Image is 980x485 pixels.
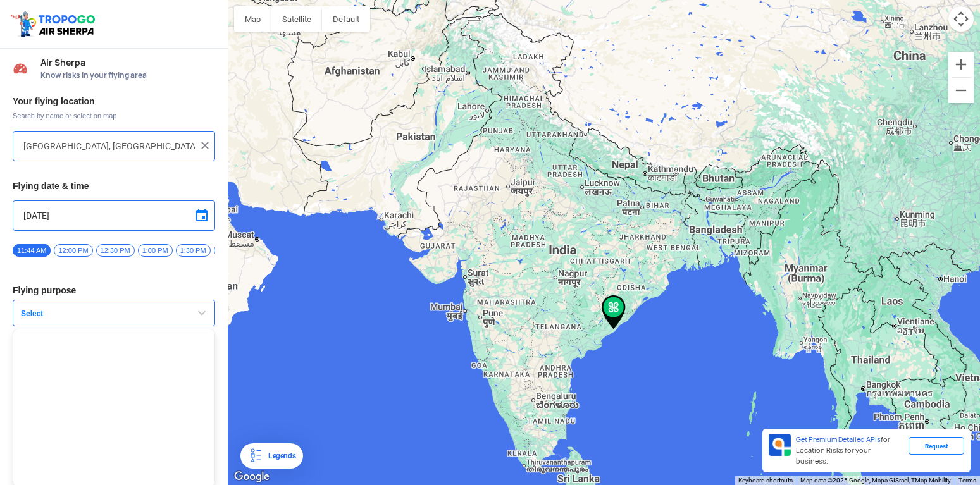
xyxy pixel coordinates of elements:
[958,477,976,484] a: Terms
[199,139,211,152] img: ic_close.png
[13,286,215,295] h3: Flying purpose
[800,477,951,484] span: Map data ©2025 Google, Mapa GISrael, TMap Mobility
[13,61,28,76] img: Risk Scores
[96,244,135,257] span: 12:30 PM
[909,437,964,455] div: Request
[23,208,204,223] input: Select Date
[948,6,974,32] button: Map camera controls
[138,244,173,257] span: 1:00 PM
[214,244,249,257] span: 2:00 PM
[176,244,211,257] span: 1:30 PM
[948,52,974,77] button: Zoom in
[791,434,909,467] div: for Location Risks for your business.
[248,448,263,464] img: Legends
[231,469,273,485] img: Google
[13,300,215,326] button: Select
[231,469,273,485] a: Open this area in Google Maps (opens a new window)
[738,476,793,485] button: Keyboard shortcuts
[234,6,271,32] button: Show street map
[54,244,92,257] span: 12:00 PM
[40,70,215,80] span: Know risks in your flying area
[9,9,99,39] img: ic_tgdronemaps.svg
[271,6,322,32] button: Show satellite imagery
[948,78,974,103] button: Zoom out
[13,97,215,106] h3: Your flying location
[16,309,174,319] span: Select
[13,181,215,190] h3: Flying date & time
[769,434,791,456] img: Premium APIs
[40,58,215,68] span: Air Sherpa
[796,435,881,444] span: Get Premium Detailed APIs
[13,244,51,257] span: 11:44 AM
[23,138,195,154] input: Search your flying location
[13,111,215,121] span: Search by name or select on map
[263,448,295,464] div: Legends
